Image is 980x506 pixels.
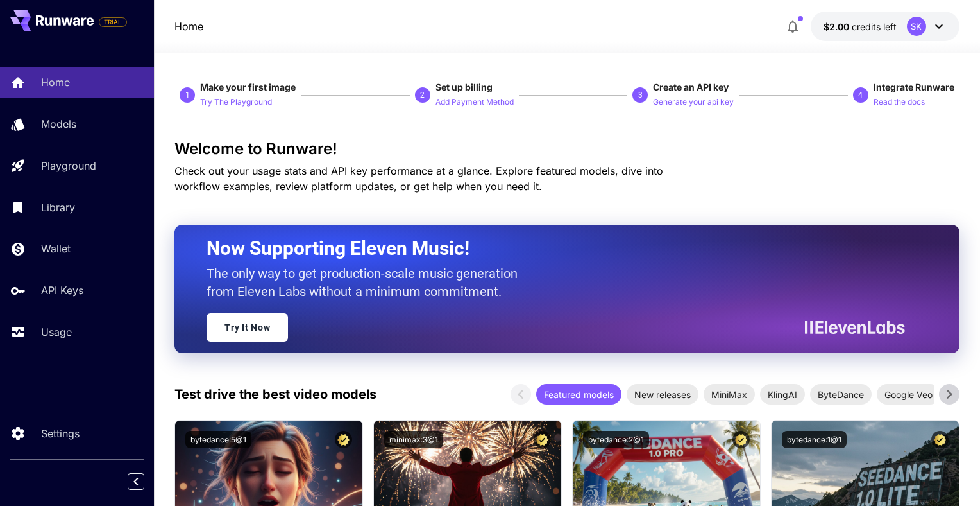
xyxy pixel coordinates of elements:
[174,140,959,158] h3: Welcome to Runware!
[128,473,144,490] button: Collapse sidebar
[200,94,272,109] button: Try The Playground
[760,384,805,405] div: KlingAI
[782,431,847,448] button: bytedance:1@1
[874,96,925,109] p: Read the docs
[824,21,852,32] span: $2.00
[200,82,296,92] span: Make your first image
[41,241,71,256] p: Wallet
[858,89,863,101] p: 4
[536,388,621,401] span: Featured models
[174,164,663,193] span: Check out your usage stats and API key performance at a glance. Explore featured models, dive int...
[638,89,643,101] p: 3
[41,283,83,298] p: API Keys
[420,89,425,101] p: 2
[207,313,288,342] a: Try It Now
[41,200,75,215] p: Library
[137,470,154,493] div: Collapse sidebar
[41,426,80,441] p: Settings
[732,431,750,448] button: Certified Model – Vetted for best performance and includes a commercial license.
[653,94,734,109] button: Generate your api key
[435,82,493,92] span: Set up billing
[174,19,203,34] a: Home
[536,384,621,405] div: Featured models
[174,19,203,34] nav: breadcrumb
[185,431,251,448] button: bytedance:5@1
[810,388,872,401] span: ByteDance
[874,82,954,92] span: Integrate Runware
[653,96,734,109] p: Generate your api key
[99,17,126,27] span: TRIAL
[185,89,190,101] p: 1
[335,431,352,448] button: Certified Model – Vetted for best performance and includes a commercial license.
[907,17,926,36] div: SK
[811,12,959,41] button: $2.00SK
[207,265,527,301] p: The only way to get production-scale music generation from Eleven Labs without a minimum commitment.
[207,236,895,261] h2: Now Supporting Eleven Music!
[931,431,949,448] button: Certified Model – Vetted for best performance and includes a commercial license.
[41,158,96,173] p: Playground
[384,431,443,448] button: minimax:3@1
[627,388,698,401] span: New releases
[435,96,514,109] p: Add Payment Method
[583,431,649,448] button: bytedance:2@1
[810,384,872,405] div: ByteDance
[704,384,755,405] div: MiniMax
[704,388,755,401] span: MiniMax
[852,21,897,32] span: credits left
[41,74,70,90] p: Home
[41,324,72,340] p: Usage
[874,94,925,109] button: Read the docs
[760,388,805,401] span: KlingAI
[824,20,897,33] div: $2.00
[99,14,127,30] span: Add your payment card to enable full platform functionality.
[435,94,514,109] button: Add Payment Method
[877,388,940,401] span: Google Veo
[653,82,729,92] span: Create an API key
[877,384,940,405] div: Google Veo
[627,384,698,405] div: New releases
[534,431,551,448] button: Certified Model – Vetted for best performance and includes a commercial license.
[41,116,76,132] p: Models
[200,96,272,109] p: Try The Playground
[174,385,376,404] p: Test drive the best video models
